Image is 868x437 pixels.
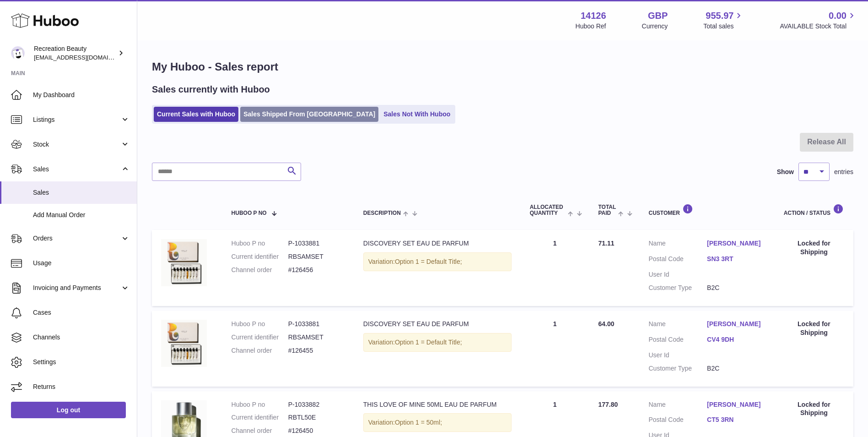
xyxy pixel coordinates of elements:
div: Variation: [363,413,512,432]
span: Settings [33,358,130,366]
td: 1 [521,230,589,306]
div: Locked for Shipping [784,239,844,257]
div: Huboo Ref [576,22,606,31]
span: ALLOCATED Quantity [530,204,566,216]
dd: P-1033881 [288,239,345,248]
a: Current Sales with Huboo [154,107,238,122]
img: ANWD_12ML.jpg [161,239,207,286]
dt: Channel order [232,346,288,355]
a: CT5 3RN [707,415,766,424]
dd: RBSAMSET [288,252,345,261]
div: Locked for Shipping [784,320,844,337]
dd: P-1033882 [288,400,345,409]
span: Channels [33,333,130,342]
dt: User Id [648,270,707,279]
img: ANWD_12ML.jpg [161,320,207,367]
span: Listings [33,115,120,124]
dt: Huboo P no [232,239,288,248]
dd: RBSAMSET [288,333,345,342]
dt: Name [648,400,707,411]
span: AVAILABLE Stock Total [780,22,857,31]
a: 955.97 Total sales [703,10,744,31]
dt: Channel order [232,426,288,435]
span: Total paid [598,204,616,216]
span: My Dashboard [33,91,130,99]
a: [PERSON_NAME] [707,239,766,248]
h1: My Huboo - Sales report [152,60,853,74]
dt: Current identifier [232,413,288,422]
dd: B2C [707,364,766,373]
span: entries [834,168,853,176]
a: SN3 3RT [707,255,766,263]
dt: Name [648,320,707,331]
div: Locked for Shipping [784,400,844,418]
td: 1 [521,311,589,387]
dt: Customer Type [648,364,707,373]
a: [PERSON_NAME] [707,320,766,328]
label: Show [777,168,794,176]
a: [PERSON_NAME] [707,400,766,409]
span: Returns [33,382,130,391]
strong: 14126 [581,10,606,22]
h2: Sales currently with Huboo [152,83,270,96]
div: Currency [642,22,668,31]
dd: P-1033881 [288,320,345,328]
dd: #126456 [288,266,345,274]
dt: Postal Code [648,335,707,346]
span: Option 1 = 50ml; [395,419,442,426]
div: Customer [648,204,765,216]
dd: #126450 [288,426,345,435]
dt: Huboo P no [232,400,288,409]
span: Cases [33,308,130,317]
span: Add Manual Order [33,211,130,219]
a: Sales Shipped From [GEOGRAPHIC_DATA] [240,107,378,122]
div: Recreation Beauty [34,44,116,62]
span: Orders [33,234,120,243]
div: Variation: [363,333,512,352]
div: DISCOVERY SET EAU DE PARFUM [363,320,512,328]
dd: #126455 [288,346,345,355]
dt: Huboo P no [232,320,288,328]
span: Option 1 = Default Title; [395,339,462,346]
dt: Postal Code [648,255,707,266]
a: CV4 9DH [707,335,766,344]
dt: Name [648,239,707,250]
dt: Current identifier [232,333,288,342]
span: 177.80 [598,401,618,408]
a: Sales Not With Huboo [380,107,453,122]
dt: Current identifier [232,252,288,261]
dt: Customer Type [648,284,707,292]
img: barney@recreationbeauty.com [11,46,25,60]
div: DISCOVERY SET EAU DE PARFUM [363,239,512,248]
div: Action / Status [784,204,844,216]
a: Log out [11,402,126,418]
span: Description [363,210,401,216]
span: Stock [33,140,120,149]
div: THIS LOVE OF MINE 50ML EAU DE PARFUM [363,400,512,409]
span: 955.97 [706,10,733,22]
span: Sales [33,188,130,197]
span: Huboo P no [232,210,267,216]
dt: Postal Code [648,415,707,426]
a: 0.00 AVAILABLE Stock Total [780,10,857,31]
span: 64.00 [598,320,614,328]
dd: RBTL50E [288,413,345,422]
dt: User Id [648,351,707,360]
span: Invoicing and Payments [33,284,120,292]
span: Option 1 = Default Title; [395,258,462,265]
dt: Channel order [232,266,288,274]
strong: GBP [648,10,668,22]
span: [EMAIL_ADDRESS][DOMAIN_NAME] [34,54,135,61]
dd: B2C [707,284,766,292]
span: 71.11 [598,240,614,247]
span: Total sales [703,22,744,31]
span: 0.00 [829,10,846,22]
span: Usage [33,259,130,268]
div: Variation: [363,252,512,271]
span: Sales [33,165,120,174]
